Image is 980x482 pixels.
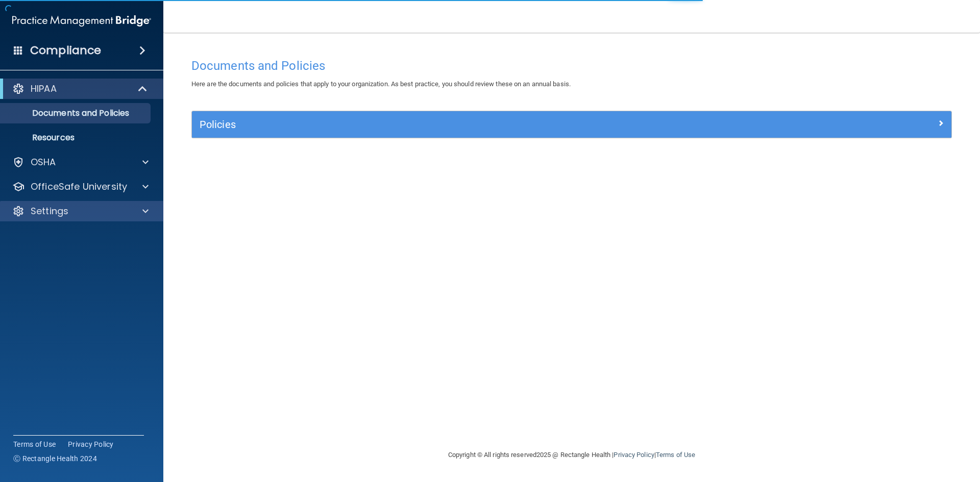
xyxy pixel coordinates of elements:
[31,156,56,168] p: OSHA
[7,133,146,143] p: Resources
[191,59,952,72] h4: Documents and Policies
[12,83,148,95] a: HIPAA
[385,439,758,471] div: Copyright © All rights reserved 2025 @ Rectangle Health | |
[31,181,127,193] p: OfficeSafe University
[12,11,151,31] img: PMB logo
[200,116,944,133] a: Policies
[12,181,149,193] a: OfficeSafe University
[12,205,149,217] a: Settings
[13,439,56,449] a: Terms of Use
[7,108,146,118] p: Documents and Policies
[656,451,695,459] a: Terms of Use
[30,43,101,58] h4: Compliance
[200,119,754,130] h5: Policies
[614,451,654,459] a: Privacy Policy
[13,453,97,464] span: Ⓒ Rectangle Health 2024
[68,439,114,449] a: Privacy Policy
[12,156,149,168] a: OSHA
[191,80,571,88] span: Here are the documents and policies that apply to your organization. As best practice, you should...
[31,83,57,95] p: HIPAA
[31,205,68,217] p: Settings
